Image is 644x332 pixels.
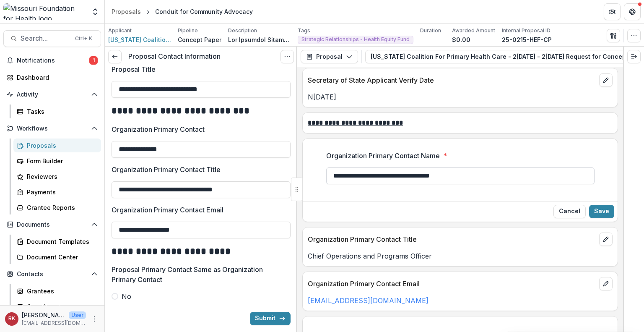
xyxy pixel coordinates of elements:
[108,5,256,18] nav: breadcrumb
[3,3,86,20] img: Missouri Foundation for Health logo
[122,291,131,301] span: No
[3,218,101,231] button: Open Documents
[178,27,198,34] p: Pipeline
[128,52,221,60] h3: Proposal Contact Information
[13,284,101,298] a: Grantees
[13,250,101,264] a: Document Center
[112,124,205,134] p: Organization Primary Contact
[112,64,156,74] p: Proposal Title
[27,157,94,165] div: Form Builder
[13,185,101,199] a: Payments
[27,107,94,116] div: Tasks
[3,267,101,281] button: Open Contacts
[13,105,101,118] a: Tasks
[108,35,171,44] a: [US_STATE] Coalition For Primary Health Care
[17,271,88,278] span: Contacts
[452,35,470,44] p: $0.00
[599,233,613,246] button: edit
[27,253,94,261] div: Document Center
[3,88,101,101] button: Open Activity
[250,312,291,325] button: Submit
[17,73,94,82] div: Dashboard
[27,302,94,311] div: Constituents
[308,234,596,244] p: Organization Primary Contact Title
[3,54,101,67] button: Notifications1
[112,165,221,175] p: Organization Primary Contact Title
[27,237,94,246] div: Document Templates
[3,30,101,47] button: Search...
[27,188,94,196] div: Payments
[27,141,94,150] div: Proposals
[89,314,99,324] button: More
[27,203,94,212] div: Grantee Reports
[624,3,641,20] button: Get Help
[420,27,441,34] p: Duration
[298,27,310,34] p: Tags
[228,27,257,34] p: Description
[21,34,70,42] span: Search...
[502,35,552,44] p: 25-0215-HEF-CP
[13,170,101,183] a: Reviewers
[22,319,86,327] p: [EMAIL_ADDRESS][DOMAIN_NAME]
[89,3,101,20] button: Open entity switcher
[27,172,94,181] div: Reviewers
[308,296,428,305] a: [EMAIL_ADDRESS][DOMAIN_NAME]
[308,75,596,85] p: Secretary of State Applicant Verify Date
[3,71,101,84] a: Dashboard
[13,154,101,168] a: Form Builder
[17,221,88,228] span: Documents
[13,235,101,248] a: Document Templates
[13,300,101,314] a: Constituents
[178,35,221,44] p: Concept Paper
[17,57,89,64] span: Notifications
[553,205,586,218] button: Close
[69,311,86,319] p: User
[112,264,286,285] p: Proposal Primary Contact Same as Organization Primary Contact
[155,7,253,16] div: Conduit for Community Advocacy
[308,279,596,289] p: Organization Primary Contact Email
[17,91,88,98] span: Activity
[604,3,621,20] button: Partners
[17,125,88,132] span: Workflows
[452,27,495,34] p: Awarded Amount
[599,277,613,290] button: edit
[280,50,294,63] button: Options
[112,7,141,16] div: Proposals
[502,27,551,34] p: Internal Proposal ID
[89,56,98,65] span: 1
[13,139,101,152] a: Proposals
[308,251,613,261] p: Chief Operations and Programs Officer
[13,201,101,214] a: Grantee Reports
[3,122,101,135] button: Open Workflows
[112,205,223,215] p: Organization Primary Contact Email
[228,35,291,44] p: Lor Ipsumdol Sitamet Cons Adipiscinge (SEDD) eiu tem Incididu Utlab Etdolo Magnaal (enimadmin ve ...
[108,27,132,34] p: Applicant
[22,311,65,319] p: [PERSON_NAME]
[301,50,358,63] button: Proposal
[301,37,410,42] span: Strategic Relationships - Health Equity Fund
[589,205,614,218] button: Save
[8,316,15,322] div: Renee Klann
[308,92,613,102] p: N[DATE]
[599,73,613,87] button: edit
[27,287,94,295] div: Grantees
[326,151,440,161] p: Organization Primary Contact Name
[108,5,144,18] a: Proposals
[73,34,94,43] div: Ctrl + K
[627,50,641,63] button: Expand right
